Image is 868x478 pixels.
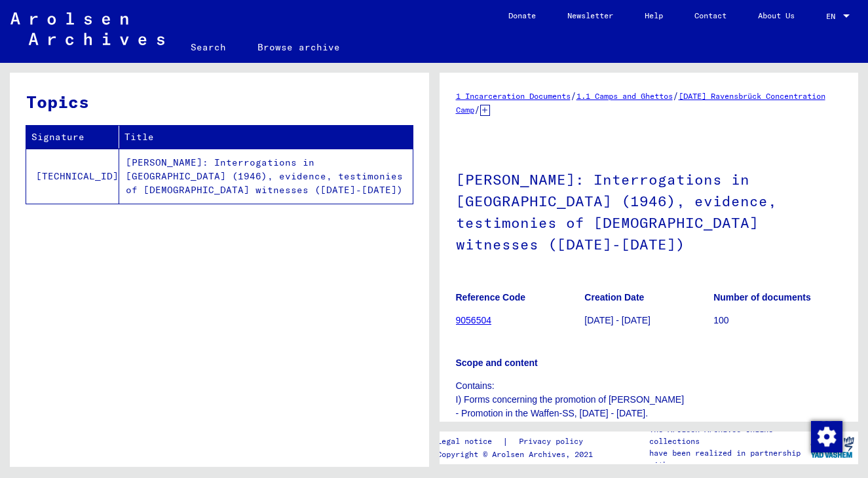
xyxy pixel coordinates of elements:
p: Copyright © Arolsen Archives, 2021 [437,449,599,460]
div: Change consent [810,420,842,452]
img: Arolsen_neg.svg [10,12,164,45]
img: yv_logo.png [808,431,857,464]
b: Scope and content [456,358,538,368]
a: Legal notice [437,435,502,449]
h1: [PERSON_NAME]: Interrogations in [GEOGRAPHIC_DATA] (1946), evidence, testimonies of [DEMOGRAPHIC_... [456,149,842,272]
p: The Arolsen Archives online collections [649,424,806,447]
a: 9056504 [456,315,492,325]
span: / [673,90,679,101]
span: EN [826,12,840,21]
span: / [474,103,480,115]
a: Search [175,31,242,63]
span: / [571,90,576,101]
div: | [437,435,599,449]
b: Reference Code [456,292,526,303]
p: have been realized in partnership with [649,447,806,471]
a: 1 Incarceration Documents [456,91,571,101]
b: Creation Date [584,292,644,303]
td: [PERSON_NAME]: Interrogations in [GEOGRAPHIC_DATA] (1946), evidence, testimonies of [DEMOGRAPHIC_... [119,149,413,204]
b: Number of documents [713,292,811,303]
h3: Topics [26,89,412,115]
p: [DATE] - [DATE] [584,314,713,327]
a: 1.1 Camps and Ghettos [576,91,673,101]
td: [TECHNICAL_ID] [26,149,119,204]
a: Privacy policy [508,435,599,449]
th: Signature [26,126,119,149]
a: Browse archive [242,31,356,63]
th: Title [119,126,413,149]
img: Change consent [811,421,842,452]
p: 100 [713,314,842,327]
